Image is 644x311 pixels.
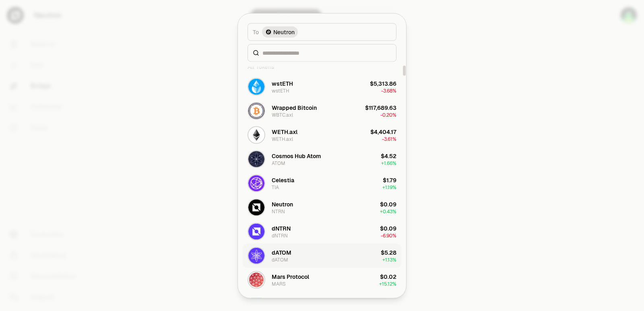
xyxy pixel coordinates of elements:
[272,297,314,305] div: Astroport token
[243,58,401,74] div: All Tokens
[381,87,396,94] span: -3.68%
[248,151,264,167] img: ATOM Logo
[243,147,401,171] button: ATOM LogoCosmos Hub AtomATOM$4.52+1.66%
[248,272,264,288] img: MARS Logo
[380,111,396,118] span: -0.20%
[248,103,264,119] img: WBTC.axl Logo
[243,171,401,195] button: TIA LogoCelestiaTIA$1.79+1.19%
[382,184,396,190] span: + 1.19%
[380,208,396,214] span: + 0.43%
[370,128,396,136] div: $4,404.17
[380,224,396,232] div: $0.09
[272,136,293,142] div: WETH.axl
[381,160,396,166] span: + 1.66%
[381,248,396,256] div: $5.28
[272,111,293,118] div: WBTC.axl
[248,127,264,143] img: WETH.axl Logo
[272,103,317,111] div: Wrapped Bitcoin
[243,219,401,243] button: dNTRN LogodNTRNdNTRN$0.09-6.90%
[272,224,291,232] div: dNTRN
[248,23,396,41] button: ToNeutron LogoNeutron
[382,136,396,142] span: -3.61%
[243,123,401,147] button: WETH.axl LogoWETH.axlWETH.axl$4,404.17-3.61%
[243,268,401,292] button: MARS LogoMars ProtocolMARS$0.02+15.12%
[243,99,401,123] button: WBTC.axl LogoWrapped BitcoinWBTC.axl$117,689.63-0.20%
[272,272,309,280] div: Mars Protocol
[272,79,293,87] div: wstETH
[272,248,291,256] div: dATOM
[248,175,264,191] img: TIA Logo
[381,152,396,160] div: $4.52
[272,128,297,136] div: WETH.axl
[272,232,288,239] div: dNTRN
[243,243,401,268] button: dATOM LogodATOMdATOM$5.28+1.13%
[380,272,396,280] div: $0.02
[243,74,401,99] button: wstETH LogowstETHwstETH$5,313.86-3.68%
[272,280,286,287] div: MARS
[382,256,396,263] span: + 1.13%
[370,79,396,87] div: $5,313.86
[380,200,396,208] div: $0.09
[248,247,264,264] img: dATOM Logo
[253,28,259,36] span: To
[381,232,396,239] span: -6.90%
[248,199,264,215] img: NTRN Logo
[272,184,279,190] div: TIA
[243,195,401,219] button: NTRN LogoNeutronNTRN$0.09+0.43%
[248,78,264,95] img: wstETH Logo
[272,200,293,208] div: Neutron
[273,28,295,36] span: Neutron
[272,176,294,184] div: Celestia
[272,256,288,263] div: dATOM
[365,103,396,111] div: $117,689.63
[272,208,285,214] div: NTRN
[272,160,285,166] div: ATOM
[272,87,289,94] div: wstETH
[379,280,396,287] span: + 15.12%
[265,29,272,35] img: Neutron Logo
[383,176,396,184] div: $1.79
[272,152,321,160] div: Cosmos Hub Atom
[381,297,396,305] div: $0.01
[248,223,264,239] img: dNTRN Logo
